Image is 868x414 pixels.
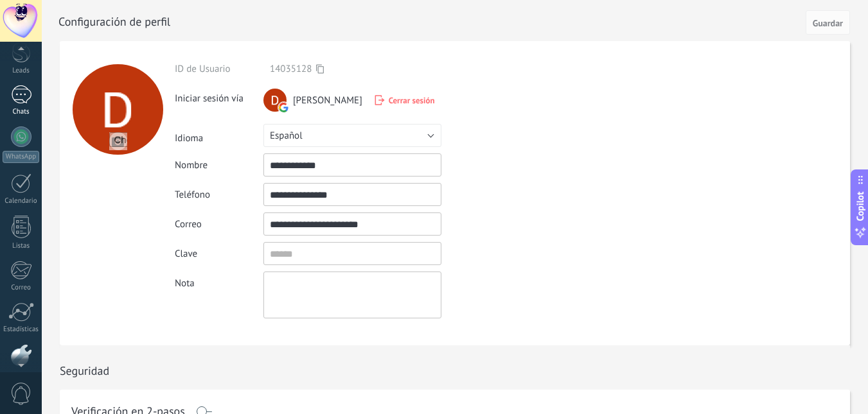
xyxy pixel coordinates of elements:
[175,272,263,289] div: Nota
[3,67,40,75] div: Leads
[3,197,40,205] div: Calendario
[270,130,303,142] span: Español
[175,189,263,201] div: Teléfono
[60,363,109,378] h1: Seguridad
[175,248,263,260] div: Clave
[3,108,40,116] div: Chats
[3,151,39,163] div: WhatsApp
[813,19,843,28] span: Guardar
[3,284,40,292] div: Correo
[854,191,867,221] span: Copilot
[263,124,441,147] button: Español
[806,10,850,35] button: Guardar
[389,95,435,106] span: Cerrar sesión
[175,87,263,105] div: Iniciar sesión vía
[175,63,263,75] div: ID de Usuario
[175,218,263,230] div: Correo
[270,63,312,75] span: 14035128
[3,325,40,334] div: Estadísticas
[175,127,263,144] div: Idioma
[175,159,263,171] div: Nombre
[3,242,40,250] div: Listas
[293,94,362,107] span: [PERSON_NAME]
